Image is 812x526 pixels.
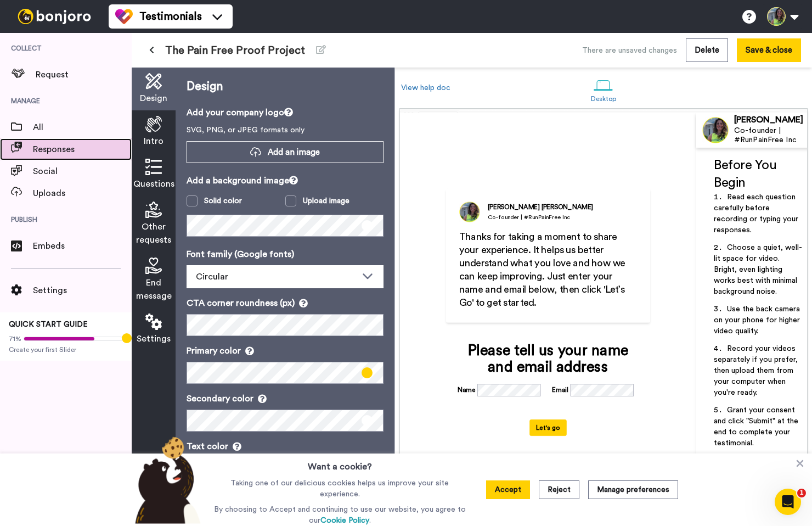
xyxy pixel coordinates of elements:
span: Uploads [33,187,132,200]
button: Manage preferences [588,480,678,499]
span: Record your videos separately if you prefer, then upload them from your computer when you're ready. [714,345,800,396]
div: Keywords by Traffic [121,65,185,72]
img: tab_domain_overview_orange.svg [30,64,38,72]
p: SVG, PNG, or JPEG formats only [187,125,384,136]
span: All [33,121,132,134]
button: Let's go [529,419,567,436]
div: Upload image [303,195,349,206]
p: Taking one of our delicious cookies helps us improve your site experience. [211,478,469,500]
span: Use the back camera on your phone for higher video quality. [714,305,802,335]
label: Email [552,385,568,395]
span: Settings [137,332,171,345]
div: Desktop [591,95,617,103]
span: Intro [144,135,163,148]
span: Questions [133,177,174,191]
span: Circular [196,272,228,281]
p: By choosing to Accept and continuing to use our website, you agree to our . [211,504,469,526]
div: Solid color [204,195,242,206]
iframe: Intercom live chat [775,489,801,515]
img: bear-with-cookie.png [125,436,206,524]
span: End message [136,276,172,303]
button: Delete [686,38,728,62]
img: tm-color.svg [115,8,133,25]
span: The Pain Free Proof Project [165,43,305,58]
span: Request [36,68,132,81]
p: Design [187,79,384,95]
p: Add your company logo [187,106,384,119]
span: Choose a quiet, well-lit space for video. Bright, even lighting works best with minimal backgroun... [714,244,802,295]
p: Secondary color [187,392,384,405]
div: Co-founder | #RunPainFree Inc [488,213,593,221]
p: Font family (Google fonts) [187,248,384,261]
a: Desktop [585,70,622,108]
span: Social [33,165,132,178]
img: tab_keywords_by_traffic_grey.svg [109,64,118,72]
span: Settings [33,284,132,297]
label: Name [458,385,476,395]
img: Co-founder | #RunPainFree Inc [459,202,480,222]
button: Save & close [737,38,801,62]
div: Please tell us your name and email address [458,342,639,375]
button: Add an image [187,141,384,163]
h3: Want a cookie? [308,454,372,473]
div: There are unsaved changes [582,45,677,56]
img: logo_orange.svg [18,18,26,26]
div: v 4.0.25 [31,18,54,26]
span: Testimonials [139,9,202,24]
p: CTA corner roundness (px) [187,296,384,310]
span: QUICK START GUIDE [9,321,88,328]
img: Profile Image [702,117,729,143]
span: Other requests [136,220,171,247]
span: Responses [33,143,132,156]
img: website_grey.svg [18,29,26,37]
span: Read each question carefully before recording or typing your responses. [714,193,800,234]
button: Accept [486,480,530,499]
p: Add a background image [187,174,384,187]
span: 71% [9,334,21,343]
div: [PERSON_NAME] [PERSON_NAME] [488,202,593,212]
a: View help doc [401,84,450,92]
span: Design [140,92,167,105]
a: Cookie Policy [320,517,369,524]
p: Text color [187,440,384,453]
span: Thanks for taking a moment to share your experience. It helps us better understand what you love ... [459,232,628,307]
p: Primary color [187,344,384,357]
div: Domain Overview [42,65,98,72]
div: Tooltip anchor [122,333,132,343]
img: bj-logo-header-white.svg [13,9,95,24]
span: Embeds [33,239,132,253]
span: Add an image [268,147,320,158]
span: Before You Begin [714,159,780,189]
span: Create your first Slider [9,345,123,354]
span: 1 [797,489,806,497]
span: Grant your consent and click "Submit" at the end to complete your testimonial. [714,406,800,447]
button: Reject [539,480,579,499]
div: Domain: [DOMAIN_NAME] [29,29,121,37]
